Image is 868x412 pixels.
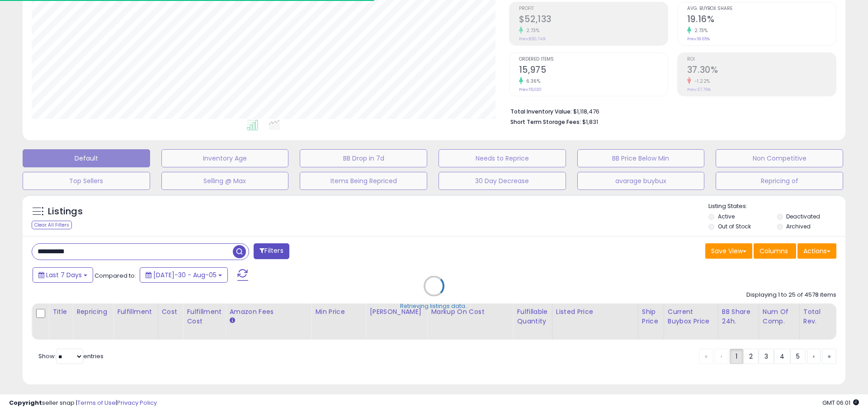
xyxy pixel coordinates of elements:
[691,27,708,34] small: 2.73%
[161,172,289,190] button: Selling @ Max
[687,14,836,26] h2: 19.16%
[9,398,42,407] strong: Copyright
[687,6,836,11] span: Avg. Buybox Share
[519,36,546,42] small: Prev: $50,749
[77,398,116,407] a: Terms of Use
[117,398,157,407] a: Privacy Policy
[510,105,830,116] li: $1,118,476
[687,57,836,62] span: ROI
[519,14,668,26] h2: $52,133
[523,27,540,34] small: 2.73%
[400,302,468,310] div: Retrieving listings data..
[510,108,572,115] b: Total Inventory Value:
[691,78,710,85] small: -1.22%
[577,149,705,167] button: BB Price Below Min
[519,6,668,11] span: Profit
[439,149,566,167] button: Needs to Reprice
[577,172,705,190] button: avarage buybux
[582,118,598,126] span: $1,831
[300,149,427,167] button: BB Drop in 7d
[822,398,859,407] span: 2025-08-13 06:01 GMT
[300,172,427,190] button: Items Being Repriced
[510,118,581,126] b: Short Term Storage Fees:
[519,57,668,62] span: Ordered Items
[523,78,541,85] small: 6.36%
[687,65,836,77] h2: 37.30%
[519,65,668,77] h2: 15,975
[687,87,711,92] small: Prev: 37.76%
[716,172,843,190] button: Repricing of
[716,149,843,167] button: Non Competitive
[23,149,150,167] button: Default
[687,36,710,42] small: Prev: 18.65%
[23,172,150,190] button: Top Sellers
[161,149,289,167] button: Inventory Age
[439,172,566,190] button: 30 Day Decrease
[519,87,542,92] small: Prev: 15,020
[9,399,157,407] div: seller snap | |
